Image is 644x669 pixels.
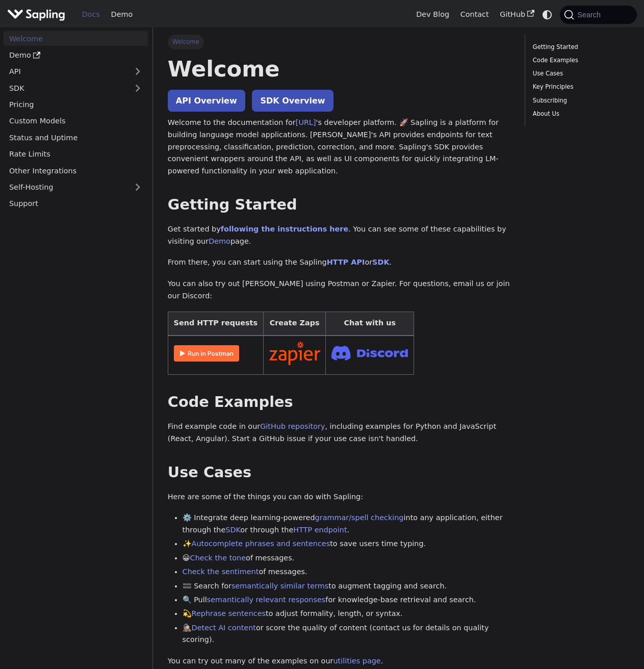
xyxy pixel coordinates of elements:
a: Dev Blog [410,7,454,22]
h1: Welcome [168,55,510,83]
li: 😀 of messages. [183,552,510,564]
a: GitHub [494,7,539,22]
a: SDK [225,526,240,534]
li: ✨ to save users time typing. [183,538,510,550]
span: Welcome [168,35,204,49]
a: SDK [4,81,127,95]
a: SDK Overview [252,90,333,112]
a: following the instructions here [221,225,348,233]
th: Create Zaps [263,312,326,336]
a: Code Examples [533,56,626,65]
img: Join Discord [331,343,408,364]
a: semantically relevant responses [207,596,326,604]
a: HTTP API [327,258,365,266]
a: utilities page [333,657,380,665]
a: HTTP endpoint [293,526,347,534]
a: Rate Limits [4,147,148,162]
a: API Overview [168,90,245,112]
a: grammar/spell checking [315,513,404,522]
a: Pricing [4,97,148,112]
li: 💫 to adjust formality, length, or syntax. [183,608,510,620]
a: About Us [533,109,626,119]
a: semantically similar terms [231,582,328,590]
a: Subscribing [533,96,626,106]
a: Sapling.aiSapling.ai [7,7,69,22]
a: Use Cases [533,69,626,79]
img: Sapling.ai [7,7,65,22]
button: Switch between dark and light mode (currently system mode) [540,7,555,22]
a: Check the sentiment [183,568,259,576]
li: 🔍 Pull for knowledge-base retrieval and search. [183,594,510,606]
a: Welcome [4,31,148,46]
a: API [4,64,127,79]
a: Custom Models [4,114,148,128]
p: Here are some of the things you can do with Sapling: [168,491,510,503]
a: Check the tone [190,554,246,562]
a: Self-Hosting [4,180,148,195]
h2: Code Examples [168,393,510,411]
p: Find example code in our , including examples for Python and JavaScript (React, Angular). Start a... [168,421,510,445]
a: [URL] [296,118,316,126]
h2: Use Cases [168,464,510,482]
a: Autocomplete phrases and sentences [192,539,330,548]
a: Detect AI content [192,624,256,632]
button: Expand sidebar category 'API' [127,64,148,79]
th: Send HTTP requests [168,312,263,336]
a: SDK [372,258,389,266]
th: Chat with us [326,312,414,336]
a: Support [4,196,148,211]
a: Key Principles [533,82,626,92]
a: Status and Uptime [4,130,148,145]
p: Get started by . You can see some of these capabilities by visiting our page. [168,223,510,248]
img: Connect in Zapier [269,342,320,365]
li: of messages. [183,566,510,578]
a: Getting Started [533,42,626,52]
a: Rephrase sentences [192,609,266,617]
p: You can try out many of the examples on our . [168,655,510,667]
span: Search [574,11,607,19]
a: Docs [76,7,106,22]
img: Run in Postman [174,345,239,362]
a: Demo [209,237,230,245]
a: Demo [4,48,148,63]
a: GitHub repository [260,422,325,430]
button: Expand sidebar category 'SDK' [127,81,148,95]
li: ⚙️ Integrate deep learning-powered into any application, either through the or through the . [183,512,510,536]
li: 🕵🏽‍♀️ or score the quality of content (contact us for details on quality scoring). [183,622,510,647]
p: From there, you can start using the Sapling or . [168,256,510,269]
li: 🟰 Search for to augment tagging and search. [183,580,510,593]
a: Other Integrations [4,163,148,178]
nav: Breadcrumbs [168,35,510,49]
a: Demo [106,7,138,22]
p: You can also try out [PERSON_NAME] using Postman or Zapier. For questions, email us or join our D... [168,278,510,302]
button: Search (Command+K) [560,6,636,24]
h2: Getting Started [168,196,510,214]
p: Welcome to the documentation for 's developer platform. 🚀 Sapling is a platform for building lang... [168,117,510,177]
a: Contact [455,7,495,22]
